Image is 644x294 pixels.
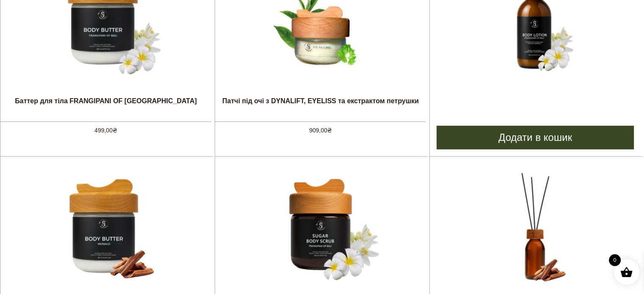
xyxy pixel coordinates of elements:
div: Баттер для тіла FRANGIPANI OF [GEOGRAPHIC_DATA] [15,97,197,114]
div: Патчі під очі з DYNALIFT, EYELISS та екстрактом петрушки [222,97,419,114]
span: 499,00 [94,127,117,134]
span: ₴ [113,127,117,134]
a: Додати в кошик: “Лосьйон для тіла FRANGIPANI OF BALI” [437,126,634,149]
span: ₴ [327,127,332,134]
img: Баттер для тіла MONACO [42,165,169,292]
span: 909,00 [309,127,332,134]
img: Аромадифузор MONACO [ром, дерево, мускус, амаретто] [472,165,599,292]
img: Цукровий скраб для тіла FRANGIPANI OF BALI [257,165,384,292]
span: 0 [609,254,621,266]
